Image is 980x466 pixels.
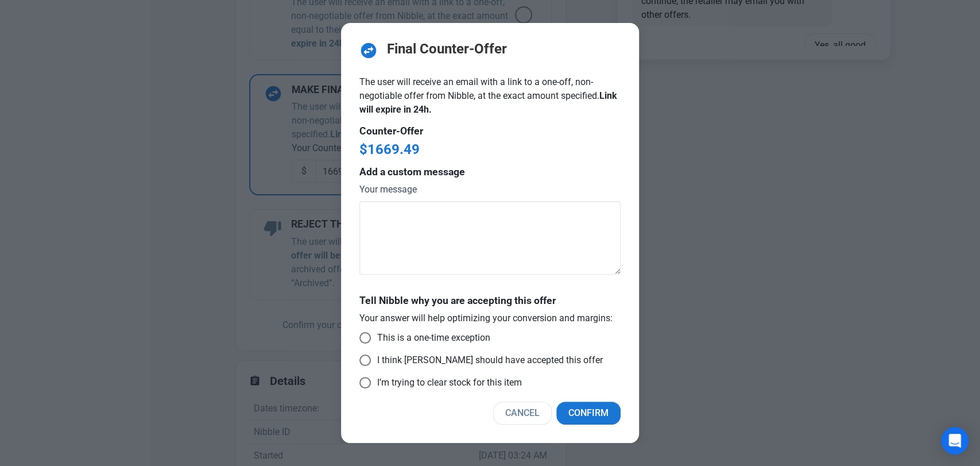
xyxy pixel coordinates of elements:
[359,126,621,137] h4: Counter-Offer
[371,377,522,388] span: I’m trying to clear stock for this item
[371,332,490,344] span: This is a one-time exception
[359,167,621,178] h4: Add a custom message
[493,402,552,425] button: Cancel
[359,311,621,325] p: Your answer will help optimizing your conversion and margins:
[359,142,621,157] h2: $1669.49
[359,295,621,307] h4: Tell Nibble why you are accepting this offer
[359,183,621,197] label: Your message
[371,355,603,366] span: I think [PERSON_NAME] should have accepted this offer
[359,75,621,117] p: The user will receive an email with a link to a one-off, non-negotiable offer from Nibble, at the...
[359,90,617,115] b: Link will expire in 24h.
[568,406,609,420] span: Confirm
[941,427,969,455] div: Open Intercom Messenger
[505,406,540,420] span: Cancel
[387,41,507,57] h2: Final Counter-Offer
[359,41,378,60] span: swap_horizontal_circle
[556,402,621,425] button: Confirm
